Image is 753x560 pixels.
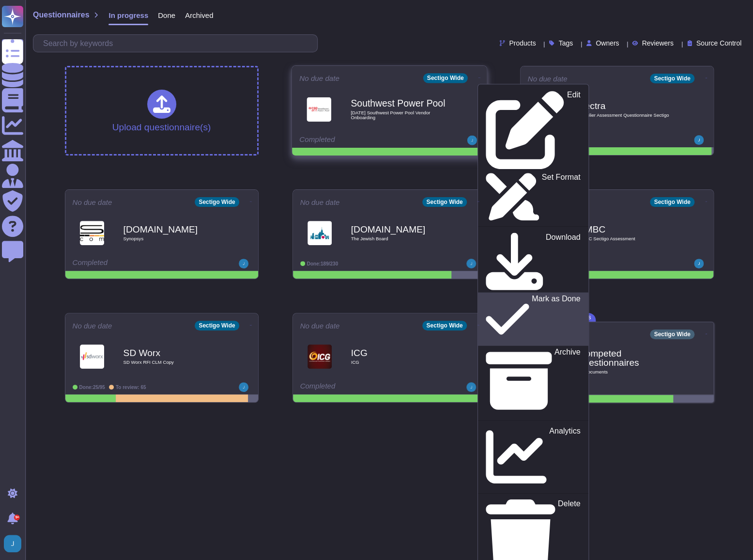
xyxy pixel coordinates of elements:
[579,370,676,374] span: 46 document s
[73,199,112,206] span: No due date
[307,344,332,369] img: Logo
[351,360,448,365] span: ICG
[300,199,340,206] span: No due date
[185,12,213,19] span: Archived
[80,221,104,245] img: Logo
[351,236,448,241] span: The Jewish Board
[541,173,580,220] p: Set Format
[694,259,704,268] img: user
[422,197,466,207] div: Sectigo Wide
[299,136,419,145] div: Completed
[351,348,448,358] b: ICG
[567,91,580,169] p: Edit
[422,321,466,330] div: Sectigo Wide
[123,225,220,234] b: [DOMAIN_NAME]
[531,295,580,344] p: Mark as Done
[158,12,175,19] span: Done
[477,88,588,171] a: Edit
[423,73,467,83] div: Sectigo Wide
[300,322,340,329] span: No due date
[642,40,673,47] span: Reviewers
[239,259,248,268] img: user
[307,261,338,266] span: Done: 189/230
[466,382,476,392] img: user
[108,12,148,19] span: In progress
[467,136,476,145] img: user
[14,514,20,520] div: 9+
[650,329,694,339] div: Sectigo Wide
[239,382,248,392] img: user
[351,99,448,108] b: Southwest Power Pool
[477,292,588,346] a: Mark as Done
[579,225,676,234] b: SMBC
[195,321,239,330] div: Sectigo Wide
[650,74,694,83] div: Sectigo Wide
[694,135,704,145] img: user
[112,90,211,132] div: Upload questionnaire(s)
[299,75,339,82] span: No due date
[73,259,191,268] div: Completed
[509,40,536,47] span: Products
[80,344,104,369] img: Logo
[123,360,220,365] span: SD Worx RFI CLM Copy
[579,349,676,367] b: Competed questionnaires
[351,225,448,234] b: [DOMAIN_NAME]
[549,427,580,487] p: Analytics
[33,11,89,19] span: Questionnaires
[554,348,580,414] p: Archive
[477,231,588,293] a: Download
[650,197,694,207] div: Sectigo Wide
[545,233,580,291] p: Download
[307,221,332,245] img: Logo
[300,382,419,392] div: Completed
[579,113,676,118] span: Supplier Assessment Questionnaire Sectigo
[466,259,476,268] img: user
[116,385,146,390] span: To review: 65
[477,171,588,222] a: Set Format
[477,424,588,489] a: Analytics
[307,97,331,122] img: Logo
[73,322,112,329] span: No due date
[195,197,239,207] div: Sectigo Wide
[38,35,317,52] input: Search by keywords
[351,110,448,120] span: [DATE] Southwest Power Pool Vendor Onboarding
[558,40,573,47] span: Tags
[579,101,676,110] b: Sectra
[596,40,619,47] span: Owners
[123,348,220,358] b: SD Worx
[123,236,220,241] span: Synopsys
[528,75,568,82] span: No due date
[79,385,105,390] span: Done: 25/95
[477,346,588,416] a: Archive
[579,236,676,241] span: SMBC Sectigo Assessment
[696,40,741,47] span: Source Control
[4,535,21,552] img: user
[2,533,28,554] button: user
